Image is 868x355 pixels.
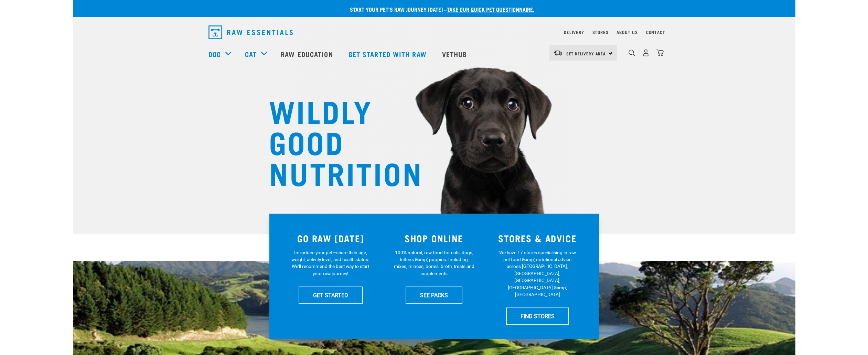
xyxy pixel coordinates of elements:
h3: GO RAW [DATE] [283,233,378,244]
img: van-moving.png [554,50,563,56]
nav: dropdown navigation [73,40,795,68]
a: Stores [592,31,609,33]
h3: SHOP ONLINE [386,233,482,244]
h3: STORES & ADVICE [490,233,585,244]
a: Cat [245,49,257,59]
p: 100% natural, raw food for cats, dogs, kittens &amp; puppies. Including mixes, minces, bones, bro... [394,249,474,277]
h1: WILDLY GOOD NUTRITION [269,95,407,187]
img: user.png [642,49,650,56]
a: Dog [208,49,221,59]
p: Introduce your pet—share their age, weight, activity level, and health status. We'll recommend th... [290,249,371,277]
p: We have 17 stores specialising in raw pet food &amp; nutritional advice across [GEOGRAPHIC_DATA],... [497,249,578,298]
a: GET STARTED [299,287,363,304]
p: Start your pet’s raw journey [DATE] – [78,5,801,13]
img: home-icon@2x.png [656,49,664,56]
a: Contact [646,31,665,33]
a: take our quick pet questionnaire. [447,8,534,11]
a: Vethub [435,40,476,68]
a: Raw Education [274,40,341,68]
img: Raw Essentials Logo [208,25,293,39]
a: About Us [617,31,637,33]
a: SEE PACKS [406,287,462,304]
a: FIND STORES [506,308,569,325]
a: Get started with Raw [342,40,435,68]
a: Delivery [564,31,584,33]
span: Set Delivery Area [566,52,606,55]
img: home-icon-1@2x.png [629,50,635,56]
nav: dropdown navigation [203,23,665,42]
